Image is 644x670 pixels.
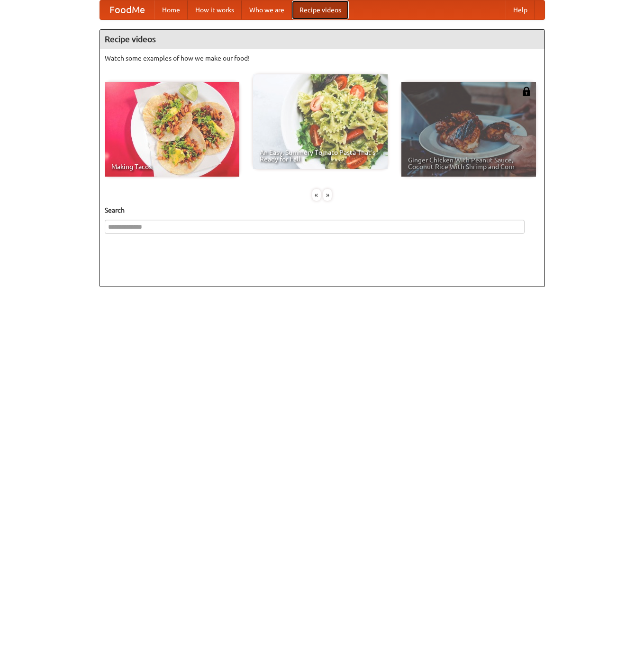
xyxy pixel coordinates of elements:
h5: Search [105,205,540,215]
div: « [312,189,321,201]
a: FoodMe [100,0,154,19]
span: An Easy, Summery Tomato Pasta That's Ready for Fall [260,149,381,162]
a: Who we are [242,0,292,19]
a: Recipe videos [292,0,349,19]
span: Making Tacos [111,163,233,170]
a: Making Tacos [105,82,239,177]
div: » [323,189,332,201]
h4: Recipe videos [100,30,544,49]
a: How it works [188,0,242,19]
a: Help [506,0,535,19]
a: Home [154,0,188,19]
a: An Easy, Summery Tomato Pasta That's Ready for Fall [253,74,388,169]
img: 483408.png [522,87,531,96]
p: Watch some examples of how we make our food! [105,54,540,63]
